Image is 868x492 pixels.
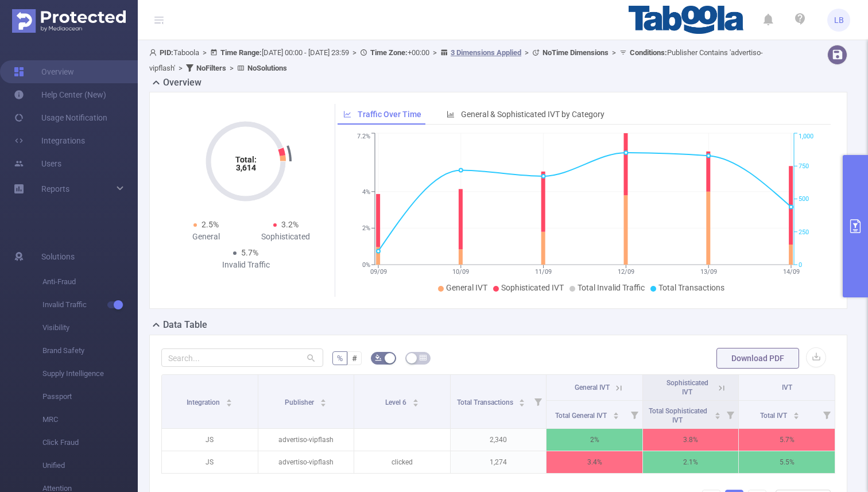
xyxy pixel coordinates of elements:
p: advertiso-vipflash [258,451,354,473]
span: Integration [187,398,222,406]
i: icon: caret-up [613,410,619,414]
tspan: 12/09 [617,268,634,276]
p: advertiso-vipflash [258,429,354,451]
div: Sort [518,397,525,404]
a: Overview [14,60,74,83]
p: clicked [354,451,450,473]
div: Sort [226,397,232,404]
span: Reports [41,184,69,193]
a: Integrations [14,129,85,152]
span: Solutions [41,245,75,268]
p: 3.8% [643,429,739,451]
b: Time Range: [220,48,262,57]
i: icon: bg-colors [375,354,382,361]
span: Total Transactions [658,283,724,292]
tspan: 1,000 [799,133,813,141]
span: 5.7% [241,248,258,257]
i: icon: caret-down [715,414,721,418]
i: icon: caret-up [715,410,721,414]
tspan: 0% [362,261,370,269]
div: Sort [793,410,800,417]
u: 3 Dimensions Applied [451,48,521,57]
div: Sophisticated [246,231,325,243]
p: 5.7% [739,429,835,451]
h2: Data Table [163,318,207,332]
a: Help Center (New) [14,83,106,106]
i: icon: caret-up [519,397,525,401]
p: JS [162,451,258,473]
tspan: 09/09 [370,268,386,276]
span: > [175,64,186,72]
span: Total Transactions [457,398,515,406]
span: Total Invalid Traffic [578,283,645,292]
i: Filter menu [819,401,835,428]
span: Brand Safety [42,339,138,362]
span: Total IVT [760,412,789,420]
span: Total General IVT [555,412,609,420]
a: Reports [41,177,69,200]
span: Supply Intelligence [42,362,138,385]
tspan: 11/09 [535,268,552,276]
i: icon: caret-down [613,414,619,418]
span: 3.2% [281,220,299,229]
tspan: 14/09 [782,268,799,276]
b: No Time Dimensions [542,48,609,57]
span: > [349,48,360,57]
a: Usage Notification [14,106,107,129]
span: General & Sophisticated IVT by Category [461,110,604,119]
span: > [199,48,210,57]
span: LB [834,9,844,32]
p: 1,274 [451,451,547,473]
i: Filter menu [722,401,738,428]
i: Filter menu [626,401,642,428]
i: icon: bar-chart [447,110,455,118]
img: Protected Media [12,9,126,33]
i: icon: caret-up [226,397,232,401]
span: Sophisticated IVT [666,379,708,396]
i: icon: line-chart [343,110,351,118]
i: icon: caret-down [519,402,525,405]
b: No Filters [196,64,226,72]
span: Anti-Fraud [42,270,138,293]
button: Download PDF [716,348,799,369]
input: Search... [161,348,323,367]
i: icon: caret-up [320,397,327,401]
span: % [337,354,343,363]
i: icon: user [149,49,160,56]
i: icon: caret-up [793,410,799,414]
span: > [429,48,440,57]
p: 3.4% [547,451,642,473]
span: Taboola [DATE] 00:00 - [DATE] 23:59 +00:00 [149,48,763,72]
tspan: 750 [799,162,809,170]
div: Invalid Traffic [206,259,286,271]
b: PID: [160,48,173,57]
span: MRC [42,408,138,431]
span: Click Fraud [42,431,138,454]
tspan: 250 [799,228,809,236]
a: Users [14,152,61,175]
span: > [609,48,619,57]
span: Visibility [42,316,138,339]
tspan: 13/09 [700,268,716,276]
i: icon: caret-down [793,414,799,418]
span: Total Sophisticated IVT [649,407,707,424]
span: General IVT [446,283,487,292]
tspan: 0 [799,261,802,269]
tspan: 4% [362,188,370,196]
i: icon: caret-up [412,397,418,401]
span: > [226,64,237,72]
h2: Overview [163,76,201,90]
span: Invalid Traffic [42,293,138,316]
tspan: 7.2% [357,133,370,141]
i: icon: caret-down [226,402,232,405]
i: Filter menu [530,375,546,428]
span: Publisher [285,398,316,406]
tspan: 2% [362,225,370,233]
i: icon: caret-down [320,402,327,405]
tspan: Total: [235,155,257,164]
p: 2% [547,429,642,451]
span: Passport [42,385,138,408]
tspan: 10/09 [452,268,469,276]
span: > [521,48,532,57]
span: 2.5% [201,220,219,229]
